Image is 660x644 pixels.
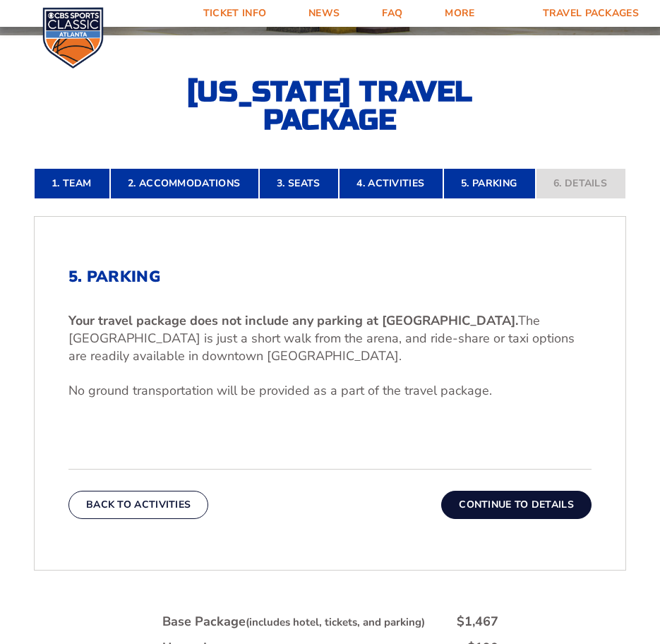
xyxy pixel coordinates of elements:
[175,78,486,134] h2: [US_STATE] Travel Package
[68,312,592,366] p: The [GEOGRAPHIC_DATA] is just a short walk from the arena, and ride-share or taxi options are rea...
[110,168,259,199] a: 2. Accommodations
[246,615,425,629] small: (includes hotel, tickets, and parking)
[68,382,592,400] p: No ground transportation will be provided as a part of the travel package.
[441,491,592,519] button: Continue To Details
[68,268,592,286] h2: 5. Parking
[339,168,443,199] a: 4. Activities
[162,613,425,631] div: Base Package
[42,7,104,68] img: CBS Sports Classic
[68,312,518,329] b: Your travel package does not include any parking at [GEOGRAPHIC_DATA].
[259,168,339,199] a: 3. Seats
[457,613,498,631] div: $1,467
[68,491,208,519] button: Back To Activities
[34,168,110,199] a: 1. Team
